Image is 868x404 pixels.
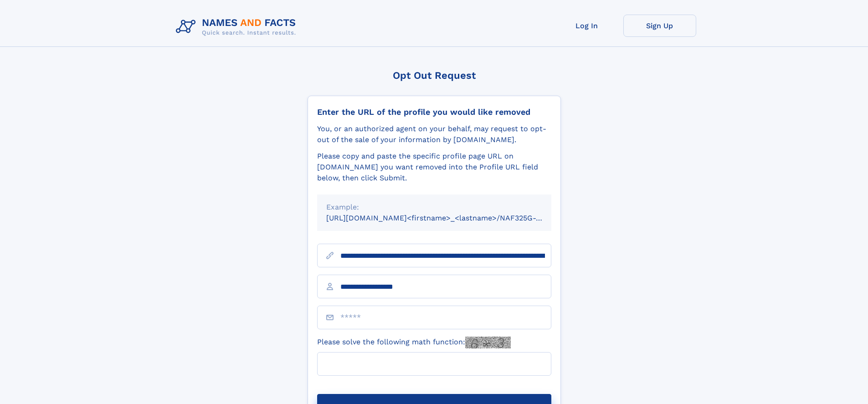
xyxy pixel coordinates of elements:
[326,214,569,222] small: [URL][DOMAIN_NAME]<firstname>_<lastname>/NAF325G-xxxxxxxx
[623,15,696,37] a: Sign Up
[317,151,551,184] div: Please copy and paste the specific profile page URL on [DOMAIN_NAME] you want removed into the Pr...
[317,337,511,348] label: Please solve the following math function:
[550,15,623,37] a: Log In
[172,15,303,39] img: Logo Names and Facts
[308,70,561,81] div: Opt Out Request
[317,107,551,117] div: Enter the URL of the profile you would like removed
[326,202,542,213] div: Example:
[317,123,551,145] div: You, or an authorized agent on your behalf, may request to opt-out of the sale of your informatio...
